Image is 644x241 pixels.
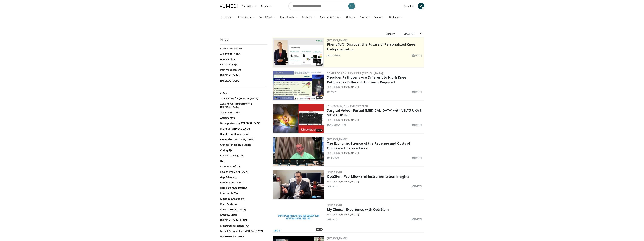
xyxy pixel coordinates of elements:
a: High Flex Knee Designs [220,186,266,190]
span: 08:39 [316,228,323,231]
a: [MEDICAL_DATA] in TKA [220,219,266,222]
a: Pheno4U® -Discover the Future of Personalized Knee Endoprosthetics [327,42,415,51]
h2: All Topics: [220,92,267,95]
li: [DATE] [412,90,422,94]
img: 2c749dd2-eaed-4ec0-9464-a41d4cc96b76.300x170_q85_crop-smart_upscale.jpg [273,38,324,67]
a: Measured Resection TKA [220,224,266,227]
h2: Recommended Topics: [220,47,267,50]
a: [PERSON_NAME] [340,151,359,155]
span: 26:25 [316,129,323,132]
a: [PERSON_NAME] [340,180,359,183]
a: 66:31 [273,137,324,166]
a: Outpatient TJA [220,63,266,66]
a: Favorites [402,3,416,9]
a: Newest [401,30,424,37]
a: Cut MCL During TKA [220,154,266,157]
li: 9 views [327,184,338,188]
li: 287 views [327,123,340,127]
img: 63ae7db7-4772-4245-8474-3d0ac4781287.300x170_q85_crop-smart_upscale.jpg [273,137,324,166]
a: The Economic Science of the Revenue and Costs of Orthopaedic Procedures [327,141,410,150]
a: Business [387,14,404,20]
li: 243 views [327,54,340,57]
a: 08:39 [273,203,324,232]
a: Chinese Finger Trap Stitch [220,143,266,147]
a: Flexion [MEDICAL_DATA] [220,170,266,173]
a: [MEDICAL_DATA] [220,74,266,77]
a: Shoulder & Elbow [318,14,344,20]
span: 08:02 [316,195,323,198]
a: Alignment in TKA [220,111,266,114]
div: FEATURING [327,213,423,216]
a: Cementless [MEDICAL_DATA] [220,138,266,141]
li: [DATE] [412,156,422,160]
a: Aquamantys [220,116,266,120]
a: Surgical Video - Partial [MEDICAL_DATA] with VELYS UKA & SIGMA HP Uni [327,108,422,117]
img: VuMedi Logo [220,4,238,8]
a: [PERSON_NAME] [340,213,359,216]
span: 66:31 [316,162,323,165]
li: [DATE] [412,123,422,127]
span: 07:53 [316,96,323,99]
div: FEATURING [327,118,423,122]
div: FEATURING [327,151,423,155]
a: Knee [MEDICAL_DATA] [220,208,266,211]
a: Trauma [372,14,387,20]
a: Kinematic Alignment [220,197,266,200]
a: Knee Anatomy [220,202,266,206]
a: OptiStem: Workflow and Instrumentation Insights [327,174,409,179]
a: Gender Specific TKA [220,181,266,184]
a: Infection in TKA [220,192,266,195]
a: Bicompartmental [MEDICAL_DATA] [220,122,266,125]
a: Hip Recon [218,14,236,20]
a: Midvastus Approach [220,235,266,238]
a: 08:02 [273,170,324,199]
a: Browse [258,3,274,9]
a: Knee Recon [236,14,257,20]
li: 11 views [327,156,339,160]
a: [PERSON_NAME] [327,237,348,240]
li: 1 [342,123,346,127]
img: 2556d343-ed07-4de9-9d8a-bdfd63052cde.300x170_q85_crop-smart_upscale.jpg [273,203,324,232]
div: FEATURING [327,180,423,183]
a: [PERSON_NAME] [327,39,348,42]
img: 470f1708-61b8-42d5-b262-e720e03fa3ff.300x170_q85_crop-smart_upscale.jpg [273,104,324,133]
a: LINK Group [327,204,343,207]
img: 6b8e48e3-d789-4716-938a-47eb3c31abca.300x170_q85_crop-smart_upscale.jpg [273,170,324,199]
a: 26:25 [273,104,324,133]
a: 31:47 [273,38,324,67]
li: [DATE] [412,184,422,188]
h2: Knee [220,37,267,42]
span: 31:47 [316,63,323,66]
a: Economics of TJA [220,165,266,168]
a: Sports [358,14,372,20]
input: Search topics, interventions [288,2,356,10]
a: Hand & Wrist [278,14,300,20]
div: FEATURING [327,85,423,89]
a: Specialties [240,3,259,9]
li: [DATE] [412,217,422,221]
a: [PERSON_NAME] [340,118,359,122]
a: Aquamantys [220,57,266,61]
a: Medial Parapatellar [MEDICAL_DATA] [220,229,266,233]
a: Rome Revision Shoulder [MEDICAL_DATA] [327,72,383,75]
li: 8 views [327,217,338,221]
div: Sort by: [383,30,398,37]
a: 3D Planning for [MEDICAL_DATA] [220,97,266,100]
a: DVT [220,159,266,163]
a: [PERSON_NAME] [340,85,359,89]
a: Pediatrics [300,14,318,20]
a: Johnson & Johnson MedTech [327,105,368,108]
a: Pain Management [220,68,266,72]
a: M [418,3,424,9]
a: Krackow Stitch [220,213,266,217]
a: LINK Group [327,171,343,174]
a: Spine [344,14,358,20]
a: Bilateral [MEDICAL_DATA] [220,127,266,130]
a: Gap Balancing [220,175,266,179]
a: Coding TJA [220,149,266,152]
a: Alignment in TKA [220,52,266,55]
a: ACL and Unicompartmental [MEDICAL_DATA] [220,102,266,109]
a: My Clinical Experience with OptiStem [327,207,389,212]
a: [PERSON_NAME] [327,138,348,141]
